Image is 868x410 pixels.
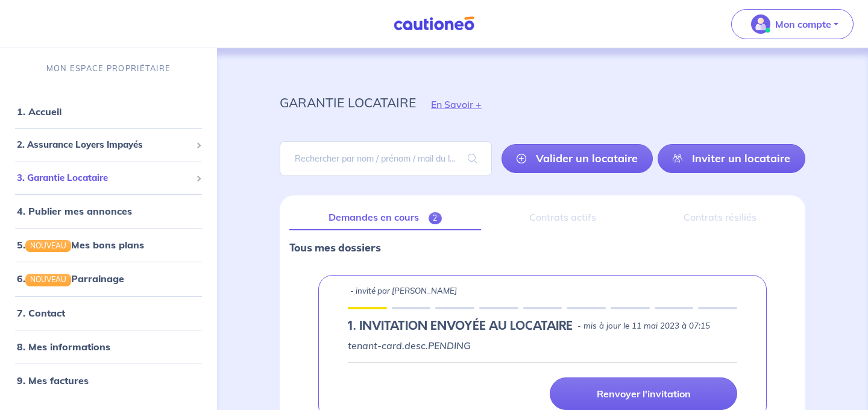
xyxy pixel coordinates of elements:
p: MON ESPACE PROPRIÉTAIRE [46,63,171,74]
a: 8. Mes informations [17,341,110,353]
a: 5.NOUVEAUMes bons plans [17,239,144,251]
a: Demandes en cours2 [289,205,481,230]
a: 9. Mes factures [17,374,89,386]
div: 5.NOUVEAUMes bons plans [5,233,212,257]
div: state: PENDING, Context: IN-LANDLORD [348,319,737,333]
div: 1. Accueil [5,99,212,124]
a: Renvoyer l'invitation [550,377,737,410]
div: 8. Mes informations [5,335,212,359]
a: 7. Contact [17,307,65,319]
input: Rechercher par nom / prénom / mail du locataire [280,141,492,176]
p: garantie locataire [280,92,416,113]
span: 2 [429,212,442,224]
p: - invité par [PERSON_NAME] [350,285,457,297]
div: 6.NOUVEAUParrainage [5,266,212,291]
span: 3. Garantie Locataire [17,171,191,185]
p: Tous mes dossiers [289,240,796,256]
div: 7. Contact [5,301,212,325]
p: Mon compte [775,17,831,31]
p: - mis à jour le 11 mai 2023 à 07:15 [577,320,710,332]
div: 4. Publier mes annonces [5,199,212,223]
a: 1. Accueil [17,106,61,118]
a: Inviter un locataire [658,144,805,173]
button: En Savoir + [416,87,497,122]
p: Renvoyer l'invitation [597,388,691,400]
div: 3. Garantie Locataire [5,166,212,190]
img: illu_account_valid_menu.svg [751,14,770,34]
img: Cautioneo [389,16,479,31]
button: illu_account_valid_menu.svgMon compte [731,9,854,39]
div: 2. Assurance Loyers Impayés [5,133,212,157]
p: tenant-card.desc.PENDING [348,338,737,353]
h5: 1.︎ INVITATION ENVOYÉE AU LOCATAIRE [348,319,573,333]
span: search [453,142,492,175]
a: Valider un locataire [502,144,653,173]
a: 4. Publier mes annonces [17,205,132,217]
a: 6.NOUVEAUParrainage [17,273,124,285]
div: 9. Mes factures [5,368,212,393]
span: 2. Assurance Loyers Impayés [17,138,191,152]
